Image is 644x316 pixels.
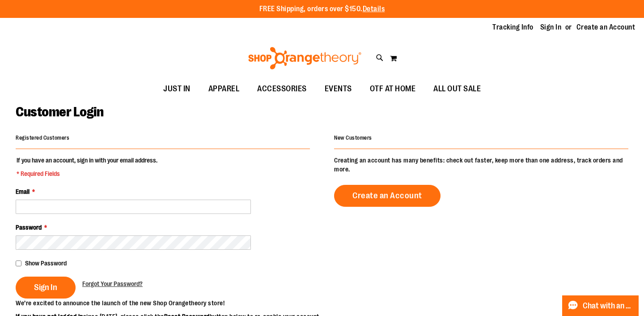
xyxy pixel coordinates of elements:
[492,22,534,32] a: Tracking Info
[16,104,103,120] span: Customer Login
[16,299,322,307] p: We’re excited to announce the launch of the new Shop Orangetheory store!
[17,169,157,178] span: * Required Fields
[370,79,416,99] span: OTF AT HOME
[334,185,441,207] a: Create an Account
[16,277,76,299] button: Sign In
[334,135,372,141] strong: New Customers
[82,279,143,288] a: Forgot Your Password?
[208,79,240,99] span: APPAREL
[247,47,363,69] img: Shop Orangetheory
[576,22,636,32] a: Create an Account
[325,79,352,99] span: EVENTS
[16,156,158,178] legend: If you have an account, sign in with your email address.
[583,302,633,310] span: Chat with an Expert
[334,156,628,174] p: Creating an account has many benefits: check out faster, keep more than one address, track orders...
[34,282,57,292] span: Sign In
[163,79,191,99] span: JUST IN
[259,4,385,14] p: FREE Shipping, orders over $150.
[16,135,69,141] strong: Registered Customers
[562,295,639,316] button: Chat with an Expert
[433,79,481,99] span: ALL OUT SALE
[25,260,67,267] span: Show Password
[363,5,385,13] a: Details
[16,188,30,195] span: Email
[82,280,143,287] span: Forgot Your Password?
[352,191,422,201] span: Create an Account
[540,22,562,32] a: Sign In
[257,79,307,99] span: ACCESSORIES
[16,224,42,231] span: Password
